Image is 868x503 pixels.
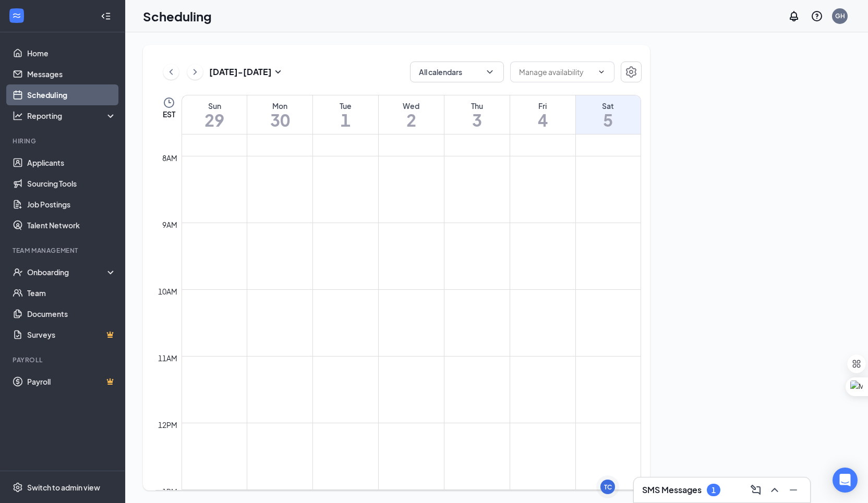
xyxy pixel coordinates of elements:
[13,355,114,364] div: Payroll
[642,484,702,496] h3: SMS Messages
[444,101,510,111] div: Thu
[313,101,378,111] div: Tue
[27,84,116,105] a: Scheduling
[510,95,575,134] a: July 4, 2025
[187,64,203,80] button: ChevronRight
[101,11,111,21] svg: Collapse
[13,111,23,121] svg: Analysis
[712,486,716,495] div: 1
[519,66,593,78] input: Manage availability
[163,64,179,80] button: ChevronLeft
[209,66,272,78] h3: [DATE] - [DATE]
[247,95,312,134] a: June 30, 2025
[621,62,642,82] button: Settings
[576,111,641,129] h1: 5
[750,484,762,496] svg: ComposeMessage
[785,482,802,498] button: Minimize
[748,482,764,498] button: ComposeMessage
[444,95,510,134] a: July 3, 2025
[247,101,312,111] div: Mon
[247,111,312,129] h1: 30
[444,111,510,129] h1: 3
[160,152,179,164] div: 8am
[768,484,781,496] svg: ChevronUp
[143,7,212,25] h1: Scheduling
[156,286,179,297] div: 10am
[13,246,114,255] div: Team Management
[313,95,378,134] a: July 1, 2025
[27,324,116,345] a: SurveysCrown
[766,482,783,498] button: ChevronUp
[604,483,612,492] div: TC
[597,68,606,76] svg: ChevronDown
[27,303,116,324] a: Documents
[379,111,444,129] h1: 2
[160,219,179,230] div: 9am
[190,66,200,78] svg: ChevronRight
[27,64,116,84] a: Messages
[272,66,284,78] svg: SmallChevronDown
[13,137,114,145] div: Hiring
[485,67,495,77] svg: ChevronDown
[27,111,117,121] div: Reporting
[166,66,176,78] svg: ChevronLeft
[163,96,175,109] svg: Clock
[11,10,22,21] svg: WorkstreamLogo
[27,215,116,236] a: Talent Network
[182,95,247,134] a: June 29, 2025
[27,283,116,303] a: Team
[510,111,575,129] h1: 4
[13,267,23,277] svg: UserCheck
[510,101,575,111] div: Fri
[182,111,247,129] h1: 29
[410,62,504,82] button: All calendarsChevronDown
[163,109,175,119] span: EST
[833,468,858,493] div: Open Intercom Messenger
[27,152,116,173] a: Applicants
[160,486,179,497] div: 1pm
[379,95,444,134] a: July 2, 2025
[576,95,641,134] a: July 5, 2025
[27,482,100,493] div: Switch to admin view
[27,173,116,194] a: Sourcing Tools
[13,482,23,493] svg: Settings
[182,101,247,111] div: Sun
[27,43,116,64] a: Home
[625,66,637,78] svg: Settings
[27,194,116,215] a: Job Postings
[156,352,179,364] div: 11am
[156,419,179,431] div: 12pm
[576,101,641,111] div: Sat
[787,484,800,496] svg: Minimize
[379,101,444,111] div: Wed
[788,10,800,22] svg: Notifications
[27,371,116,392] a: PayrollCrown
[27,267,107,277] div: Onboarding
[811,10,823,22] svg: QuestionInfo
[835,11,845,20] div: GH
[313,111,378,129] h1: 1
